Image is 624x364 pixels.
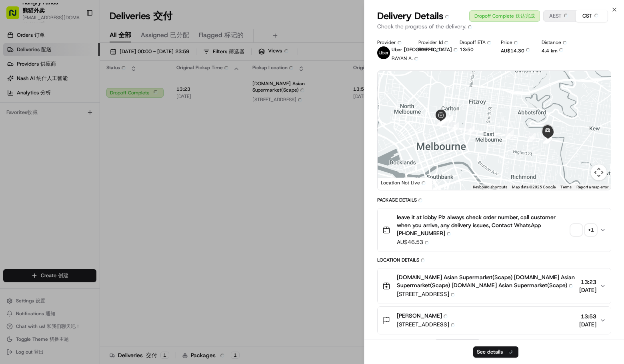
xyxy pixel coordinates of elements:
[76,179,128,187] span: API Documentation
[378,208,611,252] button: leave it at lobby Plz always check order number, call customer when you arrive, any delivery issu...
[8,116,21,129] img: Bea Lacdao
[579,278,596,286] span: 13:23
[560,185,572,189] a: Terms (opens in new tab)
[377,39,406,46] div: Provider
[8,32,146,45] p: Welcome 👋
[450,122,459,131] div: 7
[8,8,24,24] img: Nash
[527,133,536,142] div: 10
[36,84,110,91] div: We're available if you need us!
[460,46,488,53] div: 13:50
[71,124,90,130] span: 8月19日
[440,116,449,124] div: 6
[124,102,146,112] button: See all
[5,176,64,190] a: 📗Knowledge Base
[392,46,461,53] span: Uber [GEOGRAPHIC_DATA]
[542,46,570,55] div: 4.4 km
[473,346,518,358] button: See details
[8,76,22,91] img: 1736555255976-a54dd68f-1ca7-489b-9aae-adbdc363a1c4
[579,312,596,320] span: 13:53
[397,213,568,238] span: leave it at lobby Plz always check order number, call customer when you arrive, any delivery issu...
[31,146,50,152] span: 8月15日
[377,257,611,266] div: Location Details
[543,135,552,144] div: 15
[397,312,451,320] span: [PERSON_NAME]
[377,46,390,59] img: uber-new-logo.jpeg
[80,198,97,204] span: Pylon
[66,124,69,130] span: •
[26,146,29,152] span: •
[397,290,576,299] span: [STREET_ADDRESS]
[16,124,22,131] img: 1736555255976-a54dd68f-1ca7-489b-9aae-adbdc363a1c4
[56,198,97,204] a: Powered byPylon
[8,104,54,110] div: Past conversations
[377,10,452,22] span: Delivery Details
[576,10,608,22] button: CST
[542,39,570,46] div: Distance
[585,224,596,236] div: + 1
[418,39,447,46] div: Provider Id
[25,124,65,130] span: [PERSON_NAME]
[17,76,31,91] img: 1753817452368-0c19585d-7be3-40d9-9a41-2dc781b3d1eb
[16,179,61,187] span: Knowledge Base
[21,52,132,60] input: Clear
[378,307,611,334] button: [PERSON_NAME][STREET_ADDRESS]13:53[DATE]
[505,130,514,139] div: 9
[36,76,131,84] div: Start new chat
[397,238,568,247] span: AU$46.53
[444,115,453,124] div: 2
[466,126,475,134] div: 8
[378,268,611,304] button: [DOMAIN_NAME] Asian Supermarket(Scape) [DOMAIN_NAME] Asian Supermarket(Scape) [DOMAIN_NAME] Asian...
[576,185,608,189] a: Report a map error
[392,55,422,62] span: RAYAN A.
[377,197,611,206] div: Package Details
[571,224,596,236] button: +1
[473,184,507,190] button: Keyboard shortcuts
[501,39,529,46] div: Price
[434,339,480,349] button: Add Event
[418,46,443,55] button: BA62D
[68,180,74,186] div: 💻
[579,286,596,294] span: [DATE]
[8,180,14,186] div: 📗
[460,39,488,46] div: Dropoff ETA
[397,273,576,290] span: [DOMAIN_NAME] Asian Supermarket(Scape) [DOMAIN_NAME] Asian Supermarket(Scape) [DOMAIN_NAME] Asian...
[64,176,132,190] a: 💻API Documentation
[544,10,576,22] button: AEST
[397,320,458,329] span: [STREET_ADDRESS]
[579,320,596,328] span: [DATE]
[378,178,432,190] div: Location Not Live
[512,185,556,189] span: Map data ©2025 Google
[501,46,529,55] div: AU$14.30
[377,22,611,31] p: Check the progress of the delivery.
[591,164,607,180] button: Map camera controls
[136,79,146,88] button: Start new chat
